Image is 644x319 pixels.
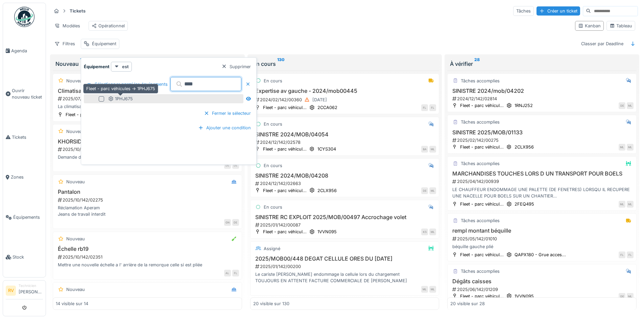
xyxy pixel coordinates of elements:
div: Nouveau [66,179,85,185]
h3: Pantalon [56,189,239,195]
div: Fleet - parc véhicules -> 1PHJ675 [83,84,158,94]
div: Le cariste [PERSON_NAME] endommage la cellule lors du chargement TOUJOURS EN ATTENTE FACTURE COMM... [253,271,436,284]
div: FL [627,251,634,258]
div: ML [429,187,436,194]
div: ML [429,229,436,235]
sup: 28 [474,60,480,68]
div: ML [429,286,436,293]
div: 14 visible sur 14 [56,300,88,307]
div: Tâches accomplies [461,160,500,167]
h3: Dégâts caisses [450,278,634,285]
div: En cours [264,121,282,127]
strong: est [122,63,129,70]
div: 20 visible sur 130 [253,300,289,307]
div: En cours [253,60,437,68]
div: [DATE] [312,97,327,103]
div: Créer un ticket [536,6,580,16]
strong: Tickets [67,8,88,14]
h3: Perso [56,296,239,303]
div: FL [619,251,625,258]
div: 1VVN095 [515,293,534,299]
div: Tableau [610,23,632,29]
h3: MARCHANDISES TOUCHES LORS D UN TRANSPORT POUR BOELS [450,170,634,177]
div: Assigné [264,245,280,252]
div: QAPX180 - Grue acces... [515,251,566,258]
div: 2025/04/142/00939 [452,178,634,185]
div: En cours [264,204,282,210]
div: Fleet - parc véhicul... [460,144,504,150]
strong: Équipement [84,63,110,70]
div: 2024/02/142/00360 [255,96,436,104]
div: 2025/10/142/02351 [57,254,239,260]
span: Stock [13,254,43,260]
div: Fleet - parc véhicul... [263,104,307,111]
h3: SINISTRE RC EXPLOIT 2025/MOB/00497 Accrochage volet [253,214,436,220]
div: DE [232,219,239,226]
div: Modèles [51,21,83,31]
div: Fleet - parc véhicul... [460,293,504,299]
div: 2025/10/142/02275 [57,197,239,203]
div: ML [619,201,625,208]
h3: 2025/MOB00/448 DEGAT CELLULE ORES DU [DATE] [253,256,436,262]
div: Fleet - parc véhicul... [263,229,307,235]
div: 2025/05/142/01010 [452,236,634,242]
div: DE [421,187,428,194]
div: ML [429,146,436,153]
div: 20 visible sur 28 [450,300,485,307]
div: Fleet - parc véhicul... [66,111,109,118]
li: [PERSON_NAME] [19,283,43,298]
div: 1PHJ675 [108,96,133,102]
div: 2024/12/142/02814 [452,96,634,102]
div: 2CLX956 [317,187,337,194]
h3: SINISTRE 2025/MOB/01133 [450,129,634,136]
div: Nouveau [66,236,85,242]
span: Ouvrir nouveau ticket [12,87,43,100]
div: Tâches accomplies [461,119,500,125]
li: RV [6,286,16,296]
div: Nouveau [66,78,85,84]
div: Réclamation Aperam Jeans de travail interdit [56,205,239,217]
div: LE CHAUFFEUR ENDOMMAGE UNE PALETTE (DE FENETRES) LORSQU IL RECUPERE UNE NACELLE POUR BOELS SUR UN... [450,186,634,199]
span: Agenda [11,48,43,54]
div: À vérifier [450,60,634,68]
div: En cours [264,162,282,169]
h3: Échelle rb19 [56,246,239,252]
div: AL [224,270,231,276]
h3: SINISTRE 2024/MOB/04054 [253,131,436,138]
sup: 14 [80,60,85,68]
div: Tâches accomplies [461,268,500,274]
div: ML [619,144,625,151]
div: 2CCA062 [317,104,337,111]
div: Nouveau [55,60,239,68]
span: Tickets [12,134,43,140]
div: DE [619,293,625,300]
div: Tâches accomplies [461,78,500,84]
div: Fleet - parc véhicul... [263,146,307,152]
div: Nouveau [66,128,85,135]
sup: 130 [277,60,285,68]
div: ML [421,286,428,293]
div: DE [224,162,231,169]
div: Fermer le sélecteur [201,109,254,118]
div: Fleet - parc véhicul... [460,102,504,109]
div: Supprimer [219,62,254,71]
span: Zones [11,174,43,180]
img: Badge_color-CXgf-gQk.svg [14,7,34,27]
div: FL [429,104,436,111]
div: 1RNJ252 [515,102,533,109]
div: Équipement [92,41,116,47]
h3: rempl montant béquille [450,228,634,234]
div: Sélectionner parmi les équipements [84,80,170,89]
div: béquille gauche plié [450,243,634,250]
h3: Climatisation toujours OUT [56,88,239,94]
div: FL [232,270,239,276]
span: Équipements [13,214,43,220]
h3: SINISTRE 2024/mob/04202 [450,88,634,94]
div: Ajouter une condition [195,123,254,132]
div: DE [232,162,239,169]
div: Fleet - parc véhicul... [460,201,504,207]
div: GN [224,219,231,226]
div: 2FEQ495 [515,201,534,207]
div: KS [421,229,428,235]
div: Tâches [513,6,534,16]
